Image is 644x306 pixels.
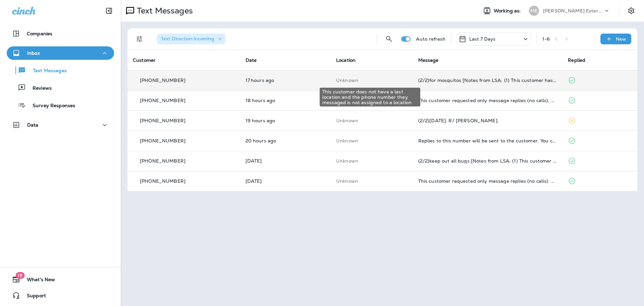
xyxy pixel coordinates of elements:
[418,98,557,103] div: This customer requested only message replies (no calls). Reply here or respond via your LSA dashb...
[27,122,39,128] p: Data
[418,57,439,63] span: Message
[20,277,55,285] span: What's New
[246,78,325,83] p: Sep 8, 2025 04:06 PM
[140,98,185,103] p: [PHONE_NUMBER]
[161,36,214,42] span: Text Direction : Incoming
[26,103,75,109] p: Survey Responses
[100,4,118,17] button: Collapse Sidebar
[336,78,408,83] p: This customer does not have a last location and the phone number they messaged is not assigned to...
[246,178,325,184] p: Sep 2, 2025 02:37 PM
[133,32,146,46] button: Filters
[418,118,557,123] div: (2/2)Thursday. R/ Michael Coffey.
[26,68,67,74] p: Text Messages
[469,36,496,42] p: Last 7 Days
[7,27,114,40] button: Companies
[336,158,408,164] p: This customer does not have a last location and the phone number they messaged is not assigned to...
[416,36,446,42] p: Auto refresh
[336,118,408,123] p: This customer does not have a last location and the phone number they messaged is not assigned to...
[529,6,539,16] div: ME
[616,36,626,42] p: New
[7,118,114,132] button: Data
[246,158,325,164] p: Sep 3, 2025 08:54 AM
[336,57,356,63] span: Location
[157,34,225,44] div: Text Direction:Incoming
[418,158,557,164] div: (2/2)keep out all bugs [Notes from LSA: (1) This customer has requested a quote (2) This customer...
[140,158,185,164] p: [PHONE_NUMBER]
[133,57,156,63] span: Customer
[336,178,408,184] p: This customer does not have a last location and the phone number they messaged is not assigned to...
[20,293,46,301] span: Support
[7,98,114,112] button: Survey Responses
[7,46,114,60] button: Inbox
[336,138,408,143] p: This customer does not have a last location and the phone number they messaged is not assigned to...
[134,6,193,16] p: Text Messages
[625,5,637,17] button: Settings
[246,118,325,123] p: Sep 8, 2025 02:03 PM
[140,78,185,83] p: [PHONE_NUMBER]
[140,178,185,184] p: [PHONE_NUMBER]
[494,8,522,14] span: Working as:
[542,36,550,42] div: 1 - 6
[27,31,52,36] p: Companies
[246,138,325,143] p: Sep 8, 2025 12:50 PM
[246,98,325,103] p: Sep 8, 2025 03:29 PM
[320,88,420,106] div: This customer does not have a last location and the phone number they messaged is not assigned to...
[7,289,114,302] button: Support
[7,81,114,95] button: Reviews
[418,138,557,143] div: Replies to this number will be sent to the customer. You can also choose to call the customer thr...
[382,32,396,46] button: Search Messages
[418,178,557,184] div: This customer requested only message replies (no calls). Reply here or respond via your LSA dashb...
[140,118,185,123] p: [PHONE_NUMBER]
[26,85,52,92] p: Reviews
[7,273,114,286] button: 19What's New
[140,138,185,143] p: [PHONE_NUMBER]
[7,63,114,77] button: Text Messages
[15,272,24,279] span: 19
[418,78,557,83] div: (2/2)for mosquitos [Notes from LSA: (1) This customer has requested a quote (2) This customer has...
[27,50,40,56] p: Inbox
[568,57,585,63] span: Replied
[246,57,257,63] span: Date
[543,8,603,13] p: [PERSON_NAME] Exterminating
